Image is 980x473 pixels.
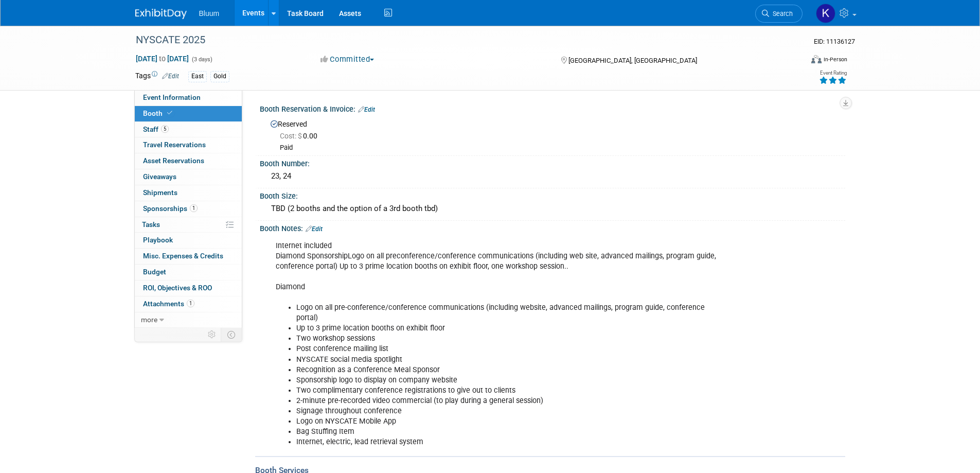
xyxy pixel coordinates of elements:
a: Staff5 [135,122,242,137]
span: Travel Reservations [143,141,206,149]
span: Tasks [142,220,160,229]
li: Recognition as a Conference Meal Sponsor [296,365,726,375]
a: Playbook [135,233,242,248]
div: Event Rating [819,71,847,76]
span: (3 days) [191,56,212,63]
span: 0.00 [280,132,322,140]
a: Event Information [135,90,242,106]
li: Two workshop sessions [296,334,726,344]
a: Search [755,5,803,23]
span: Playbook [143,236,173,244]
a: Edit [162,73,179,80]
span: Misc. Expenses & Credits [143,252,223,260]
div: Booth Number: [260,156,845,169]
div: Booth Notes: [260,221,845,234]
li: 2-minute pre-recorded video commercial (to play during a general session) [296,396,726,406]
span: Booth [143,109,174,117]
a: Edit [306,225,323,233]
a: Misc. Expenses & Credits [135,249,242,264]
div: 23, 24 [268,168,838,184]
a: Budget [135,265,242,280]
button: Committed [317,54,378,65]
li: Signage throughout conference [296,406,726,416]
span: 1 [187,300,194,307]
a: Attachments1 [135,296,242,312]
i: Booth reservation complete [167,110,172,116]
div: Booth Reservation & Invoice: [260,101,845,115]
li: Up to 3 prime location booths on exhibit floor [296,323,726,334]
div: Event Format [742,54,848,69]
span: to [157,55,167,63]
td: Toggle Event Tabs [221,328,242,341]
span: Bluum [199,9,220,17]
a: Travel Reservations [135,137,242,153]
a: Sponsorships1 [135,201,242,217]
span: Attachments [143,300,194,308]
li: Bag Stuffing Item [296,427,726,437]
li: Sponsorship logo to display on company website [296,375,726,386]
li: Logo on NYSCATE Mobile App [296,416,726,427]
span: 5 [161,125,169,133]
img: Format-Inperson.png [811,55,822,63]
div: Paid [280,144,838,152]
a: ROI, Objectives & ROO [135,281,242,296]
span: ROI, Objectives & ROO [143,284,212,292]
span: Shipments [143,188,177,197]
span: Event Information [143,93,201,101]
span: Event ID: 11136127 [814,38,855,45]
a: Edit [358,106,375,113]
a: Giveaways [135,169,242,185]
li: NYSCATE social media spotlight [296,355,726,365]
a: more [135,312,242,328]
span: Staff [143,125,169,133]
img: ExhibitDay [135,9,187,19]
span: 1 [190,204,198,212]
span: Budget [143,268,166,276]
span: [DATE] [DATE] [135,54,189,63]
td: Tags [135,71,179,82]
div: Booth Size: [260,188,845,201]
span: Sponsorships [143,204,198,213]
div: TBD (2 booths and the option of a 3rd booth tbd) [268,201,838,217]
img: Kellie Noller [816,4,835,23]
span: Search [769,10,793,17]
a: Shipments [135,185,242,201]
span: Giveaways [143,172,176,181]
div: In-Person [823,56,847,63]
li: Internet, electric, lead retrieval system [296,437,726,447]
li: Post conference mailing list [296,344,726,354]
a: Booth [135,106,242,121]
div: Gold [210,71,229,82]
div: Internet included Diamond SponsorshipLogo on all preconference/conference communications (includi... [269,236,732,453]
a: Tasks [135,217,242,233]
span: more [141,316,157,324]
span: Asset Reservations [143,156,204,165]
li: Two complimentary conference registrations to give out to clients [296,386,726,396]
td: Personalize Event Tab Strip [203,328,221,341]
a: Asset Reservations [135,153,242,169]
li: Logo on all pre-conference/conference communications (including website, advanced mailings, progr... [296,303,726,323]
div: Reserved [268,116,838,152]
div: NYSCATE 2025 [132,31,787,49]
span: [GEOGRAPHIC_DATA], [GEOGRAPHIC_DATA] [568,57,697,64]
div: East [188,71,207,82]
span: Cost: $ [280,132,303,140]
